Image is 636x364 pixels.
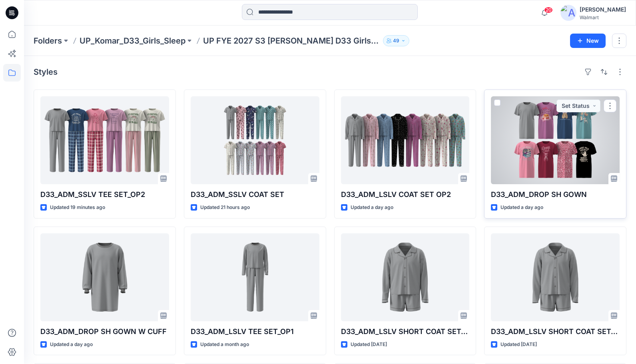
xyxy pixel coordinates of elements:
p: D33_ADM_DROP SH GOWN W CUFF [40,326,169,337]
p: Updated a day ago [50,340,93,349]
p: D33_ADM_LSLV SHORT COAT SET_OP1 [491,326,620,337]
p: D33_ADM_LSLV SHORT COAT SET_OP2 [341,326,470,337]
p: Updated [DATE] [351,340,387,349]
p: D33_ADM_SSLV COAT SET [191,189,319,200]
div: [PERSON_NAME] [580,5,626,14]
p: Updated a month ago [200,340,249,349]
p: Updated 21 hours ago [200,203,250,212]
a: D33_ADM_LSLV TEE SET_OP1 [191,233,319,321]
span: 20 [544,7,553,13]
a: D33_ADM_SSLV TEE SET_OP2 [40,96,169,184]
img: avatar [560,5,576,21]
button: 49 [383,35,409,46]
p: Updated 19 minutes ago [50,203,105,212]
button: New [570,34,606,48]
a: Folders [34,35,62,46]
p: Updated [DATE] [500,340,537,349]
a: D33_ADM_DROP SH GOWN W CUFF [40,233,169,321]
h4: Styles [34,67,58,77]
a: D33_ADM_LSLV SHORT COAT SET_OP1 [491,233,620,321]
a: D33_ADM_LSLV COAT SET OP2 [341,96,470,184]
p: UP FYE 2027 S3 [PERSON_NAME] D33 Girls Sleep [203,35,380,46]
a: UP_Komar_D33_Girls_Sleep [80,35,185,46]
p: Updated a day ago [500,203,543,212]
a: D33_ADM_SSLV COAT SET [191,96,319,184]
a: D33_ADM_DROP SH GOWN [491,96,620,184]
p: D33_ADM_LSLV TEE SET_OP1 [191,326,319,337]
p: D33_ADM_DROP SH GOWN [491,189,620,200]
p: D33_ADM_SSLV TEE SET_OP2 [40,189,169,200]
p: 49 [393,36,399,45]
a: D33_ADM_LSLV SHORT COAT SET_OP2 [341,233,470,321]
div: Walmart [580,14,626,20]
p: Updated a day ago [351,203,393,212]
p: D33_ADM_LSLV COAT SET OP2 [341,189,470,200]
